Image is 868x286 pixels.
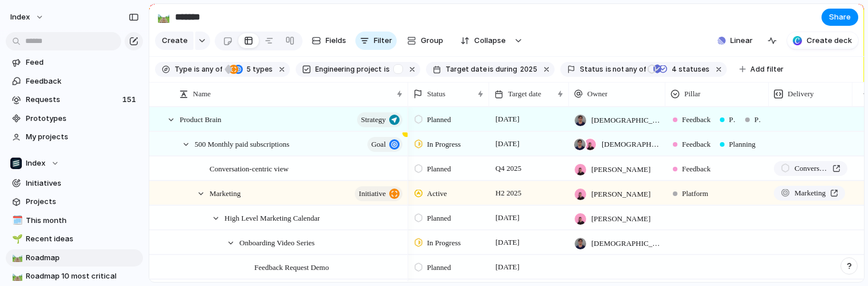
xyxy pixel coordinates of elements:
[606,64,611,75] span: is
[200,64,222,75] span: any of
[26,131,139,143] span: My projects
[6,110,143,127] a: Prototypes
[591,115,660,126] span: [DEMOGRAPHIC_DATA][PERSON_NAME]
[157,9,170,25] div: 🛤️
[427,213,451,224] span: Planned
[493,137,522,151] span: [DATE]
[774,186,845,201] a: Marketing
[493,211,522,225] span: [DATE]
[821,9,858,26] button: Share
[26,196,139,207] span: Projects
[192,63,224,76] button: isany of
[518,63,540,76] button: 2025
[494,64,517,75] span: during
[223,63,275,76] button: 5 types
[6,268,143,285] a: 🛤️Roadmap 10 most critical
[682,188,708,199] span: Platform
[647,63,712,76] button: 4 statuses
[454,32,511,50] button: Collapse
[26,215,139,226] span: This month
[6,249,143,267] div: 🛤️Roadmap
[493,260,522,274] span: [DATE]
[382,63,392,76] button: is
[6,212,143,229] a: 🗓️This month
[6,128,143,146] a: My projects
[713,32,757,49] button: Linear
[307,32,351,50] button: Fields
[239,236,315,249] span: Onboarding Video Series
[729,139,755,150] span: Planning
[6,73,143,90] a: Feedback
[474,35,506,46] span: Collapse
[427,114,451,126] span: Planned
[493,186,524,200] span: H2 2025
[668,65,679,73] span: 4
[12,251,20,264] div: 🛤️
[361,112,386,128] span: Strategy
[26,113,139,124] span: Prototypes
[357,112,402,127] button: Strategy
[427,139,461,150] span: In Progress
[384,64,390,75] span: is
[421,35,443,46] span: Group
[6,155,143,172] button: Index
[325,35,346,46] span: Fields
[243,64,273,75] span: types
[591,238,660,249] span: [DEMOGRAPHIC_DATA][PERSON_NAME]
[26,178,139,189] span: Initiatives
[6,230,143,248] a: 🌱Recent ideas
[684,88,700,100] span: Pillar
[493,236,522,249] span: [DATE]
[493,162,524,175] span: Q4 2025
[193,88,211,100] span: Name
[729,114,736,126] span: Planning
[10,11,30,23] span: Index
[6,175,143,192] a: Initiatives
[591,189,650,200] span: [PERSON_NAME]
[26,158,45,169] span: Index
[26,94,119,105] span: Requests
[10,252,22,264] button: 🛤️
[180,112,222,126] span: Product Brain
[591,164,650,175] span: [PERSON_NAME]
[591,213,650,225] span: [PERSON_NAME]
[602,139,660,150] span: [DEMOGRAPHIC_DATA][PERSON_NAME] , [PERSON_NAME]
[807,35,852,46] span: Create deck
[6,54,143,71] a: Feed
[580,64,603,75] span: Status
[315,64,382,75] span: Engineering project
[508,88,541,100] span: Target date
[374,35,392,46] span: Filter
[210,162,289,175] span: Conversation-centric view
[6,193,143,210] a: Projects
[493,112,522,126] span: [DATE]
[603,63,648,76] button: isnotany of
[774,161,847,176] a: Conversation-centric view
[254,260,329,273] span: Feedback Request Demo
[682,114,711,126] span: Feedback
[587,88,607,100] span: Owner
[10,271,22,282] button: 🛤️
[210,186,241,199] span: Marketing
[487,63,519,76] button: isduring
[12,214,20,227] div: 🗓️
[12,270,20,283] div: 🛤️
[427,88,445,100] span: Status
[682,163,711,175] span: Feedback
[243,65,253,73] span: 5
[445,64,487,75] span: Target date
[488,64,494,75] span: is
[730,35,753,46] span: Linear
[175,64,192,75] span: Type
[10,233,22,245] button: 🌱
[12,233,20,246] div: 🌱
[795,187,826,199] span: Marketing
[427,163,451,175] span: Planned
[5,8,50,26] button: Index
[194,64,200,75] span: is
[427,188,447,199] span: Active
[733,61,790,77] button: Add filter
